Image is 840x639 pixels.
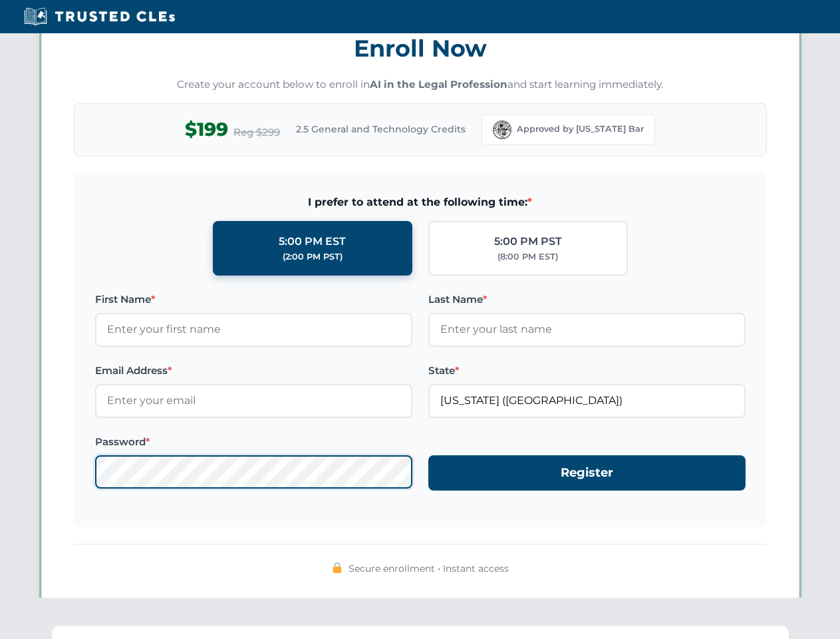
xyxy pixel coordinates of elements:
[20,7,179,27] img: Trusted CLEs
[95,194,746,211] span: I prefer to attend at the following time:
[296,122,466,136] span: 2.5 General and Technology Credits
[428,384,746,417] input: Florida (FL)
[493,120,511,139] img: Florida Bar
[283,250,343,264] div: (2:00 PM PST)
[95,384,412,417] input: Enter your email
[95,292,412,308] label: First Name
[428,292,746,308] label: Last Name
[95,363,412,379] label: Email Address
[517,122,644,136] span: Approved by [US_STATE] Bar
[428,363,746,379] label: State
[349,561,509,576] span: Secure enrollment • Instant access
[370,78,507,91] strong: AI in the Legal Profession
[233,124,280,140] span: Reg $299
[74,27,767,69] h3: Enroll Now
[497,250,558,264] div: (8:00 PM EST)
[185,114,228,144] span: $199
[95,434,412,450] label: Password
[332,562,343,573] img: 🔒
[95,313,412,346] input: Enter your first name
[428,455,746,491] button: Register
[494,233,562,250] div: 5:00 PM PST
[74,77,767,93] p: Create your account below to enroll in and start learning immediately.
[279,233,346,250] div: 5:00 PM EST
[428,313,746,346] input: Enter your last name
